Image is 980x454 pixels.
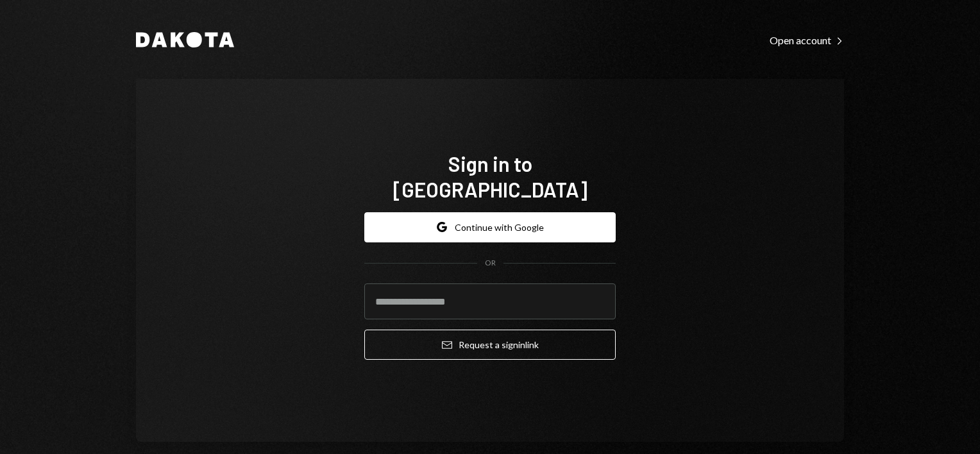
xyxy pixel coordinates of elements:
[770,34,844,47] div: Open account
[485,258,496,269] div: OR
[364,330,616,360] button: Request a signinlink
[770,33,844,47] a: Open account
[364,151,616,202] h1: Sign in to [GEOGRAPHIC_DATA]
[364,212,616,242] button: Continue with Google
